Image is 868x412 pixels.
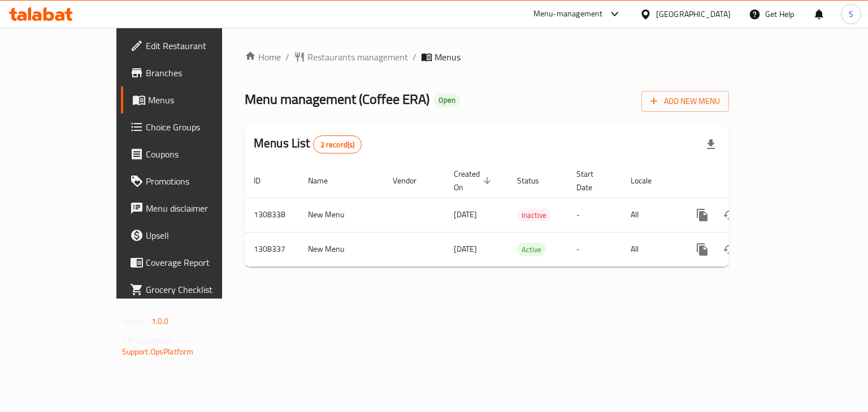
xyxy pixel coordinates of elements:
a: Grocery Checklist [121,276,262,303]
td: All [622,198,680,232]
td: New Menu [299,198,384,232]
a: Coverage Report [121,249,262,276]
span: Active [517,243,546,256]
span: Branches [146,66,253,80]
span: 2 record(s) [314,139,362,150]
td: - [567,232,622,266]
button: more [689,236,716,263]
span: Grocery Checklist [146,283,253,296]
li: / [285,50,289,64]
span: Status [517,174,554,187]
span: Get support on: [122,333,174,348]
a: Upsell [121,222,262,249]
span: ID [254,174,275,187]
span: Menu management ( Coffee ERA ) [245,86,429,112]
td: New Menu [299,232,384,266]
span: Upsell [146,229,253,242]
span: Coverage Report [146,256,253,269]
span: Open [434,95,460,105]
nav: breadcrumb [245,50,729,64]
span: [DATE] [454,207,477,222]
div: Export file [697,131,724,158]
span: Menus [148,93,253,107]
span: Add New Menu [650,94,720,108]
div: Total records count [313,135,362,154]
a: Promotions [121,168,262,195]
a: Coupons [121,141,262,168]
span: [DATE] [454,242,477,256]
a: Menu disclaimer [121,195,262,222]
span: Restaurants management [307,50,408,64]
div: Menu-management [533,7,603,21]
span: Promotions [146,174,253,188]
button: Add New Menu [641,91,729,112]
td: 1308337 [245,232,299,266]
td: 1308338 [245,198,299,232]
a: Home [245,50,281,64]
a: Branches [121,59,262,86]
button: Change Status [716,236,743,263]
span: Coupons [146,147,253,161]
span: 1.0.0 [151,314,169,328]
span: Start Date [576,167,608,194]
span: Created On [454,167,494,194]
a: Support.OpsPlatform [122,344,194,359]
button: Change Status [716,201,743,229]
span: Locale [631,174,666,187]
span: Menu disclaimer [146,201,253,215]
th: Actions [680,164,806,198]
span: Inactive [517,209,551,222]
a: Restaurants management [294,50,408,64]
a: Menus [121,86,262,113]
button: more [689,201,716,229]
span: Edit Restaurant [146,39,253,52]
div: [GEOGRAPHIC_DATA] [656,8,731,20]
span: Name [308,174,342,187]
a: Edit Restaurant [121,32,262,59]
li: / [413,50,416,64]
td: - [567,198,622,232]
span: Choice Groups [146,120,253,134]
a: Choice Groups [121,113,262,141]
h2: Menus List [254,135,362,154]
span: Menus [435,50,461,64]
span: S [849,8,853,20]
span: Version: [122,314,150,328]
table: enhanced table [245,164,806,267]
td: All [622,232,680,266]
div: Open [434,94,460,107]
span: Vendor [393,174,431,187]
